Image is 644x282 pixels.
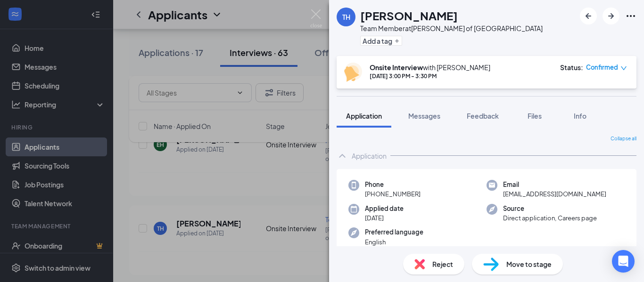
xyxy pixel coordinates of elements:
span: Move to stage [506,259,552,269]
span: down [620,65,627,72]
span: Info [574,112,586,120]
div: Open Intercom Messenger [612,250,635,273]
b: Onsite Interview [370,63,423,72]
svg: ArrowLeftNew [583,10,594,22]
div: Status : [560,63,583,72]
span: Confirmed [586,63,618,72]
button: ArrowRight [603,8,619,24]
button: PlusAdd a tag [360,36,402,46]
span: Messages [408,112,440,120]
span: Application [346,112,382,120]
span: Email [503,180,606,189]
span: [PHONE_NUMBER] [365,189,421,199]
span: Source [503,204,597,213]
button: ArrowLeftNew [580,8,597,24]
span: Applied date [365,204,404,213]
div: Team Member at [PERSON_NAME] of [GEOGRAPHIC_DATA] [360,24,543,33]
div: [DATE] 3:00 PM - 3:30 PM [370,72,490,80]
span: Preferred language [365,227,423,237]
div: with [PERSON_NAME] [370,63,490,72]
div: Application [352,151,387,161]
span: Direct application, Careers page [503,213,597,223]
svg: ArrowRight [605,10,617,22]
span: Feedback [467,112,499,120]
svg: Ellipses [625,10,636,22]
span: Reject [432,259,453,269]
span: [DATE] [365,213,404,223]
svg: ChevronUp [337,150,348,161]
span: Collapse all [611,135,636,143]
h1: [PERSON_NAME] [360,8,458,24]
span: Files [528,112,542,120]
span: [EMAIL_ADDRESS][DOMAIN_NAME] [503,189,606,199]
svg: Plus [394,38,400,44]
span: English [365,237,423,247]
div: TH [342,12,350,22]
span: Phone [365,180,421,189]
